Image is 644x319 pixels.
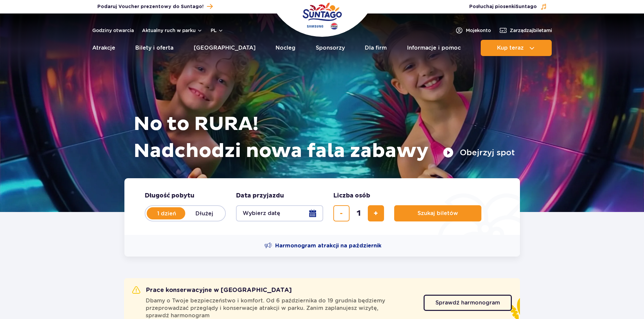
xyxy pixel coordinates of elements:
span: Szukaj biletów [418,210,458,216]
h2: Prace konserwacyjne w [GEOGRAPHIC_DATA] [132,286,292,294]
h1: No to RURA! Nadchodzi nowa fala zabawy [134,111,515,165]
button: usuń bilet [333,205,350,221]
span: Data przyjazdu [236,192,284,200]
input: liczba biletów [351,205,367,221]
span: Długość pobytu [145,192,194,200]
a: Atrakcje [92,40,115,56]
label: Dłużej [185,206,224,220]
a: Bilety i oferta [135,40,173,56]
button: Wybierz datę [236,205,323,221]
a: Nocleg [276,40,295,56]
button: Aktualny ruch w parku [142,28,202,33]
a: Zarządzajbiletami [499,26,552,34]
a: Harmonogram atrakcji na październik [264,242,381,250]
span: Posłuchaj piosenki [469,3,537,10]
a: Dla firm [365,40,387,56]
button: Szukaj biletów [394,205,481,221]
span: Moje konto [466,27,491,34]
a: Mojekonto [455,26,491,34]
span: Zarządzaj biletami [510,27,552,34]
button: Obejrzyj spot [443,147,515,158]
label: 1 dzień [147,206,186,220]
a: Sponsorzy [316,40,345,56]
button: dodaj bilet [368,205,384,221]
span: Kup teraz [497,45,524,51]
span: Suntago [516,4,537,9]
button: Posłuchaj piosenkiSuntago [469,3,547,10]
a: [GEOGRAPHIC_DATA] [194,40,256,56]
span: Liczba osób [333,192,370,200]
a: Sprawdź harmonogram [424,295,512,311]
span: Sprawdź harmonogram [435,300,500,305]
a: Godziny otwarcia [92,27,134,34]
form: Planowanie wizyty w Park of Poland [124,178,520,235]
button: Kup teraz [481,40,552,56]
button: pl [211,27,223,34]
span: Podaruj Voucher prezentowy do Suntago! [97,3,204,10]
a: Informacje i pomoc [407,40,461,56]
span: Harmonogram atrakcji na październik [275,242,381,249]
a: Podaruj Voucher prezentowy do Suntago! [97,2,213,11]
